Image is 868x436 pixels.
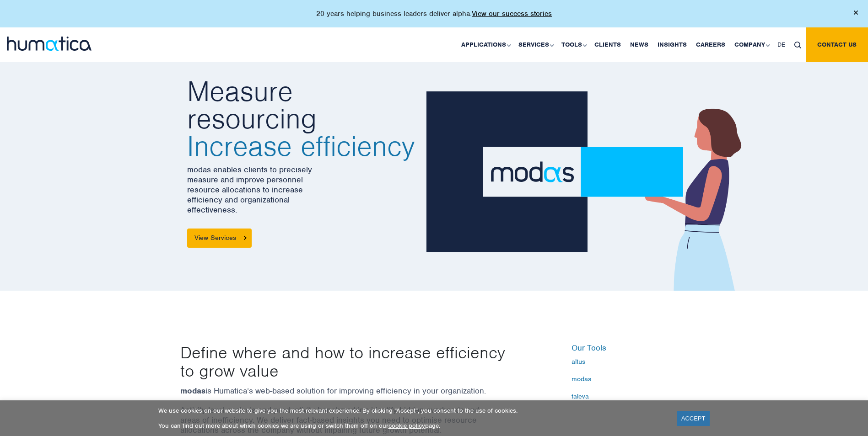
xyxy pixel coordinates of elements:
h2: Measure resourcing [187,78,419,160]
img: about_banner1 [426,91,756,291]
span: DE [777,41,785,48]
a: View our success stories [472,9,552,18]
p: 20 years helping business leaders deliver alpha. [316,9,552,18]
p: We use cookies on our website to give you the most relevant experience. By clicking “Accept”, you... [158,407,665,415]
a: taleva [571,393,688,400]
p: Define where and how to increase efficiency to grow value [180,343,514,380]
a: Company [730,27,773,62]
a: Applications [457,27,514,62]
a: Careers [691,27,730,62]
a: News [625,27,653,62]
a: Contact us [806,27,868,62]
a: Insights [653,27,691,62]
h6: Our Tools [571,343,688,353]
a: Tools [557,27,590,62]
a: modas [571,375,688,383]
a: Clients [590,27,625,62]
img: logo [7,37,92,51]
a: View Services [187,229,252,248]
a: altus [571,358,688,365]
span: Increase efficiency [187,133,419,160]
img: search_icon [794,42,801,48]
p: You can find out more about which cookies we are using or switch them off on our page. [158,422,665,430]
img: arrowicon [244,236,247,240]
p: is Humatica’s web-based solution for improving efficiency in your organization. [180,386,491,396]
strong: modas [180,386,205,396]
a: Services [514,27,557,62]
a: DE [773,27,790,62]
a: cookie policy [388,422,425,430]
a: ACCEPT [677,411,710,426]
p: modas enables clients to precisely measure and improve personnel resource allocations to increase... [187,165,419,215]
